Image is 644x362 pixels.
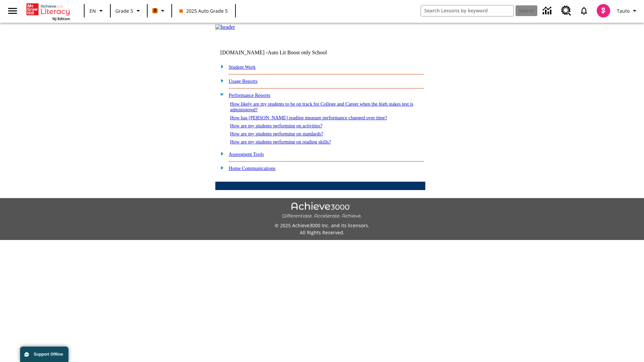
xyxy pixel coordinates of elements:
a: Data Center [539,2,557,20]
a: Resource Center, Will open in new tab [557,2,575,20]
a: How are my students performing on standards? [230,131,323,136]
td: [DOMAIN_NAME] - [220,50,344,56]
span: Support Offline [34,352,63,357]
span: B [154,6,157,15]
a: Notifications [575,2,593,19]
button: Language: EN, Select a language [87,5,108,17]
nobr: Auto Lit Boost only School [268,50,327,55]
a: Assessment Tools [229,152,264,157]
span: EN [90,7,96,14]
img: plus.gif [217,77,224,83]
img: plus.gif [217,165,224,171]
img: Achieve3000 Differentiate Accelerate Achieve [282,202,362,219]
img: avatar image [597,4,610,17]
a: How are my students performing on activities? [230,123,322,128]
button: Grade: Grade 5, Select a grade [113,5,145,17]
button: Open side menu [3,1,22,21]
img: plus.gif [217,63,224,69]
button: Support Offline [20,347,68,362]
a: Home Communications [229,166,276,171]
span: 2025 Auto Grade 5 [179,7,228,14]
a: Performance Reports [229,93,270,98]
button: Select a new avatar [593,2,614,19]
a: How has [PERSON_NAME] reading measure performance changed over time? [230,115,387,120]
span: Tauto [617,7,630,14]
a: Usage Reports [229,78,258,84]
a: How likely are my students to be on track for College and Career when the high stakes test is adm... [230,101,413,112]
img: plus.gif [217,150,224,157]
input: search field [421,5,514,16]
a: Student Work [229,64,256,70]
button: Profile/Settings [614,5,641,17]
img: minus.gif [217,92,224,98]
span: NJ Edition [52,16,70,21]
div: Home [26,2,70,21]
a: How are my students performing on reading skills? [230,139,331,144]
span: Grade 5 [115,7,133,14]
button: Boost Class color is orange. Change class color [150,5,169,17]
img: header [215,24,235,30]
